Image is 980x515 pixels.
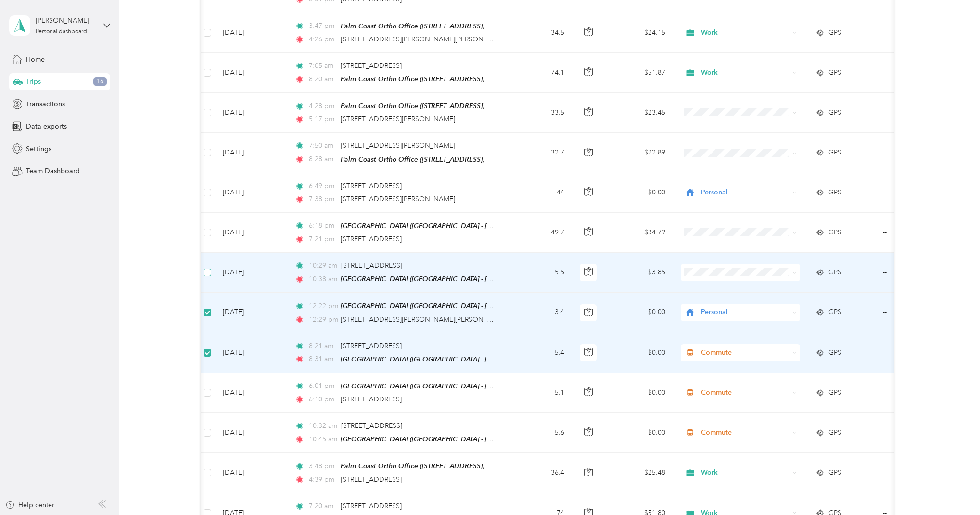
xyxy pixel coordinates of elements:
[341,75,484,83] span: Palm Coast Ortho Office ([STREET_ADDRESS])
[828,147,841,158] span: GPS
[341,22,484,30] span: Palm Coast Ortho Office ([STREET_ADDRESS])
[606,13,673,53] td: $24.15
[875,333,963,373] td: --
[309,101,336,112] span: 4:28 pm
[828,427,841,438] span: GPS
[341,462,484,470] span: Palm Coast Ortho Office ([STREET_ADDRESS])
[509,293,572,333] td: 3.4
[875,453,963,493] td: --
[309,154,336,165] span: 8:28 am
[309,421,337,431] span: 10:32 am
[875,173,963,213] td: --
[309,434,336,445] span: 10:45 am
[341,35,562,43] span: [STREET_ADDRESS][PERSON_NAME][PERSON_NAME][PERSON_NAME]
[341,342,402,350] span: [STREET_ADDRESS]
[509,253,572,293] td: 5.5
[341,235,402,243] span: [STREET_ADDRESS]
[26,144,51,154] span: Settings
[509,413,572,453] td: 5.6
[309,354,336,364] span: 8:31 am
[828,227,841,238] span: GPS
[606,453,673,493] td: $25.48
[215,453,287,493] td: [DATE]
[309,461,336,472] span: 3:48 pm
[701,467,789,478] span: Work
[215,53,287,93] td: [DATE]
[875,93,963,133] td: --
[875,13,963,53] td: --
[926,461,980,515] iframe: Everlance-gr Chat Button Frame
[606,173,673,213] td: $0.00
[215,133,287,173] td: [DATE]
[509,53,572,93] td: 74.1
[309,61,336,71] span: 7:05 am
[341,422,402,430] span: [STREET_ADDRESS]
[215,333,287,373] td: [DATE]
[509,373,572,413] td: 5.1
[309,234,336,245] span: 7:21 pm
[509,133,572,173] td: 32.7
[341,395,402,403] span: [STREET_ADDRESS]
[309,181,336,192] span: 6:49 pm
[215,173,287,213] td: [DATE]
[309,475,336,485] span: 4:39 pm
[828,307,841,318] span: GPS
[341,476,402,484] span: [STREET_ADDRESS]
[875,53,963,93] td: --
[875,413,963,453] td: --
[215,213,287,253] td: [DATE]
[341,502,402,510] span: [STREET_ADDRESS]
[215,13,287,53] td: [DATE]
[309,394,336,405] span: 6:10 pm
[606,413,673,453] td: $0.00
[509,13,572,53] td: 34.5
[341,142,455,150] span: [STREET_ADDRESS][PERSON_NAME]
[509,453,572,493] td: 36.4
[341,261,402,270] span: [STREET_ADDRESS]
[309,114,336,125] span: 5:17 pm
[701,348,789,358] span: Commute
[606,293,673,333] td: $0.00
[828,387,841,398] span: GPS
[215,253,287,293] td: [DATE]
[26,54,45,64] span: Home
[309,74,336,85] span: 8:20 am
[26,77,41,87] span: Trips
[5,500,54,510] button: Help center
[509,333,572,373] td: 5.4
[341,155,484,163] span: Palm Coast Ortho Office ([STREET_ADDRESS])
[341,195,455,203] span: [STREET_ADDRESS][PERSON_NAME]
[606,373,673,413] td: $0.00
[341,62,402,70] span: [STREET_ADDRESS]
[828,187,841,198] span: GPS
[828,267,841,278] span: GPS
[215,373,287,413] td: [DATE]
[828,348,841,358] span: GPS
[309,220,336,231] span: 6:18 pm
[26,99,65,109] span: Transactions
[309,34,336,45] span: 4:26 pm
[701,427,789,438] span: Commute
[309,260,337,271] span: 10:29 am
[341,102,484,110] span: Palm Coast Ortho Office ([STREET_ADDRESS])
[606,253,673,293] td: $3.85
[606,133,673,173] td: $22.89
[875,373,963,413] td: --
[36,15,96,26] div: [PERSON_NAME]
[875,253,963,293] td: --
[36,29,87,35] div: Personal dashboard
[309,341,336,351] span: 8:21 am
[509,213,572,253] td: 49.7
[341,115,455,123] span: [STREET_ADDRESS][PERSON_NAME]
[215,293,287,333] td: [DATE]
[26,121,67,131] span: Data exports
[606,93,673,133] td: $23.45
[309,194,336,205] span: 7:38 pm
[341,315,509,323] span: [STREET_ADDRESS][PERSON_NAME][PERSON_NAME]
[341,275,763,283] span: [GEOGRAPHIC_DATA] ([GEOGRAPHIC_DATA] - [GEOGRAPHIC_DATA], [STREET_ADDRESS] , [GEOGRAPHIC_DATA], [...
[606,53,673,93] td: $51.87
[701,387,789,398] span: Commute
[828,27,841,38] span: GPS
[309,274,336,284] span: 10:38 am
[606,213,673,253] td: $34.79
